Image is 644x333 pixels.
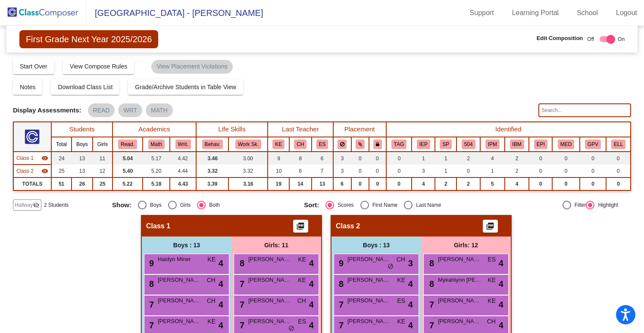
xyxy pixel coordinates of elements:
[304,201,489,209] mat-radio-group: Select an option
[158,255,201,264] span: Haidyn Miner
[238,279,244,289] span: 7
[72,137,93,152] th: Boys
[397,296,405,305] span: ES
[386,165,412,177] td: 0
[295,222,306,234] mat-icon: picture_as_pdf
[499,257,503,270] span: 4
[499,298,503,311] span: 4
[369,165,386,177] td: 0
[438,255,481,264] span: [PERSON_NAME]
[15,201,33,209] span: Hallway
[268,122,333,137] th: Last Teacher
[13,106,81,114] span: Display Assessments:
[196,177,229,190] td: 3.39
[147,300,154,309] span: 7
[499,277,503,290] span: 4
[143,165,170,177] td: 5.20
[412,177,435,190] td: 4
[438,317,481,326] span: [PERSON_NAME]
[228,152,268,165] td: 3.00
[333,137,351,152] th: Keep away students
[538,103,631,117] input: Search...
[408,319,413,332] span: 4
[456,177,480,190] td: 2
[412,165,435,177] td: 3
[16,154,34,162] span: Class 1
[462,140,475,149] button: 504
[456,152,480,165] td: 2
[534,140,547,149] button: EPI
[386,137,412,152] th: Gifted and Talented
[580,152,606,165] td: 0
[72,165,93,177] td: 13
[309,319,314,332] span: 4
[351,165,369,177] td: 0
[336,222,360,230] span: Class 2
[298,276,306,285] span: KE
[408,257,413,270] span: 3
[248,317,291,326] span: [PERSON_NAME]
[427,279,434,289] span: 8
[435,137,456,152] th: Speech
[170,177,196,190] td: 4.43
[112,201,297,209] mat-radio-group: Select an option
[488,255,496,264] span: ES
[312,137,333,152] th: Emily Schulz
[170,152,196,165] td: 4.42
[570,6,605,20] a: School
[412,137,435,152] th: Individualized Education Plan
[529,137,552,152] th: EpiPen
[333,165,351,177] td: 3
[505,152,529,165] td: 2
[147,258,154,268] span: 9
[386,152,412,165] td: 0
[44,201,69,209] span: 2 Students
[397,317,405,326] span: KE
[113,152,143,165] td: 5.04
[70,63,128,70] span: View Compose Rules
[312,177,333,190] td: 13
[456,137,480,152] th: 504 Plan
[552,152,579,165] td: 0
[177,201,191,209] div: Girls
[347,255,391,264] span: [PERSON_NAME]
[93,137,113,152] th: Girls
[118,140,137,149] button: Read.
[337,258,344,268] span: 9
[580,137,606,152] th: Good Parent Volunteer
[438,276,481,284] span: Mykahlynn [PERSON_NAME]
[207,276,216,285] span: CH
[480,177,505,190] td: 5
[51,122,113,137] th: Students
[228,165,268,177] td: 3.32
[552,137,579,152] th: Major Medical
[435,165,456,177] td: 1
[435,152,456,165] td: 1
[113,177,143,190] td: 5.22
[175,140,191,149] button: Writ.
[16,167,34,175] span: Class 2
[397,255,405,264] span: CH
[606,137,631,152] th: English Language Learner
[337,300,344,309] span: 7
[268,152,289,165] td: 9
[51,137,72,152] th: Total
[606,152,631,165] td: 0
[231,237,321,254] div: Girls: 11
[88,103,115,117] mat-chip: READ
[248,276,291,284] span: [PERSON_NAME]
[369,152,386,165] td: 0
[228,177,268,190] td: 3.16
[351,152,369,165] td: 0
[505,6,566,20] a: Learning Portal
[456,165,480,177] td: 0
[386,122,631,137] th: Identified
[58,84,113,90] span: Download Class List
[505,177,529,190] td: 4
[618,35,625,43] span: On
[93,152,113,165] td: 11
[435,177,456,190] td: 2
[158,296,201,305] span: [PERSON_NAME]
[51,165,72,177] td: 25
[331,237,421,254] div: Boys : 13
